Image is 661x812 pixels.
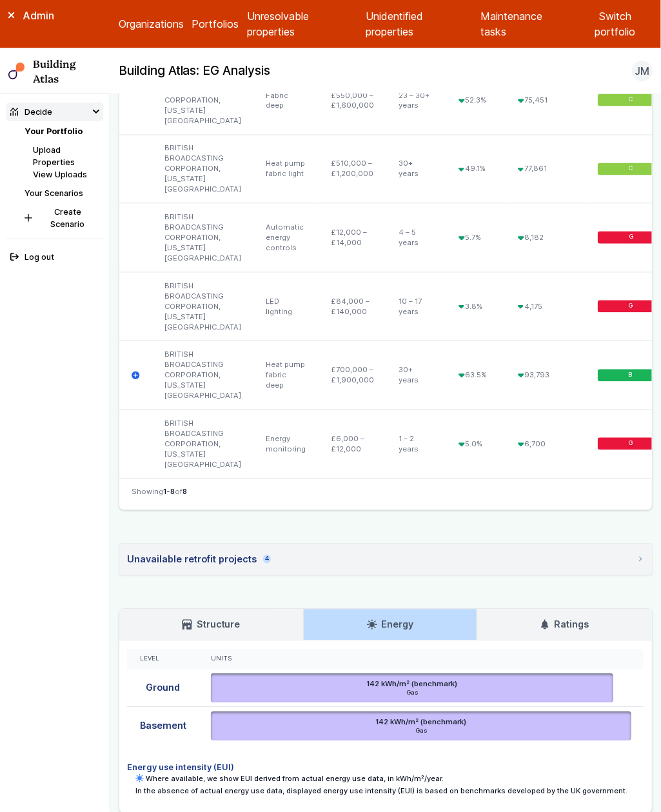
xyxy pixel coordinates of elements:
div: Unavailable retrofit projects [127,553,271,567]
div: BRITISH BROADCASTING CORPORATION, [US_STATE][GEOGRAPHIC_DATA] [152,410,253,479]
div: Units [211,655,631,664]
div: 4 – 5 years [386,204,446,273]
span: Gas [215,689,609,698]
span: G [629,302,633,311]
div: £550,000 – £1,600,000 [319,66,386,135]
div: 63.5% [446,341,506,410]
button: Create Scenario [21,203,103,233]
span: C [629,96,633,104]
summary: Decide [6,103,104,121]
span: Showing of [132,487,187,497]
div: 6,700 [506,410,586,479]
div: £700,000 – £1,900,000 [319,341,386,410]
div: Automatic energy controls [253,204,318,273]
p: Where available, we show EUI derived from actual energy use data, in kWh/m²/year. [135,774,644,784]
a: Ratings [477,609,653,640]
h3: Ratings [540,618,589,632]
a: View Uploads [33,170,87,179]
a: Maintenance tasks [480,8,569,39]
div: LED lighting [253,272,318,341]
div: 77,861 [506,135,586,204]
div: BRITISH BROADCASTING CORPORATION, [US_STATE][GEOGRAPHIC_DATA] [152,66,253,135]
button: Switch portfolio [578,8,653,39]
div: Decide [10,106,52,118]
span: C [629,165,633,173]
h2: Building Atlas: EG Analysis [119,63,271,79]
div: BRITISH BROADCASTING CORPORATION, [US_STATE][GEOGRAPHIC_DATA] [152,135,253,204]
div: £12,000 – £14,000 [319,204,386,273]
div: 52.3% [446,66,506,135]
nav: Table navigation [119,479,653,510]
a: Your Portfolio [25,126,83,136]
div: 1 – 2 years [386,410,446,479]
span: 1-8 [163,488,175,497]
div: Ground [127,670,198,708]
a: Structure [119,609,304,640]
div: Heat pump fabric light [253,135,318,204]
div: BRITISH BROADCASTING CORPORATION, [US_STATE][GEOGRAPHIC_DATA] [152,204,253,273]
span: 8 [183,488,187,497]
button: Log out [6,248,104,266]
div: Energy monitoring [253,410,318,479]
a: Portfolios [192,16,239,32]
a: Unresolvable properties [247,8,358,39]
a: Your Scenarios [25,188,83,198]
div: 75,451 [506,66,586,135]
img: main-0bbd2752.svg [8,63,25,79]
div: 49.1% [446,135,506,204]
span: B [629,371,633,380]
div: Heat pump fabric deep [253,341,318,410]
span: 4 [263,555,271,564]
summary: Unavailable retrofit projects4 [119,544,653,575]
div: 30+ years [386,341,446,410]
div: 5.0% [446,410,506,479]
button: JM [632,61,653,81]
h4: Energy use intensity (EUI) [127,762,644,774]
div: 23 – 30+ years [386,66,446,135]
a: Upload Properties [33,145,75,167]
a: Organizations [119,16,184,32]
span: G [629,440,633,448]
div: 4,175 [506,272,586,341]
h3: Structure [182,618,240,632]
div: Basement [127,708,198,745]
a: Unidentified properties [366,8,473,39]
h6: 142 kWh/m² (benchmark) [376,717,467,728]
div: 93,793 [506,341,586,410]
span: Gas [215,728,627,736]
span: JM [635,63,650,79]
div: 30+ years [386,135,446,204]
div: Fabric deep [253,66,318,135]
div: 5.7% [446,204,506,273]
p: In the absence of actual energy use data, displayed energy use intensity (EUI) is based on benchm... [135,786,644,797]
div: 3.8% [446,272,506,341]
h3: Energy [367,618,413,632]
div: BRITISH BROADCASTING CORPORATION, [US_STATE][GEOGRAPHIC_DATA] [152,272,253,341]
div: BRITISH BROADCASTING CORPORATION, [US_STATE][GEOGRAPHIC_DATA] [152,341,253,410]
a: Energy [304,609,477,640]
div: 10 – 17 years [386,272,446,341]
div: Level [140,655,186,664]
div: £6,000 – £12,000 [319,410,386,479]
h6: 142 kWh/m² (benchmark) [367,679,458,689]
div: £510,000 – £1,200,000 [319,135,386,204]
span: G [629,234,633,243]
div: 8,182 [506,204,586,273]
div: £84,000 – £140,000 [319,272,386,341]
